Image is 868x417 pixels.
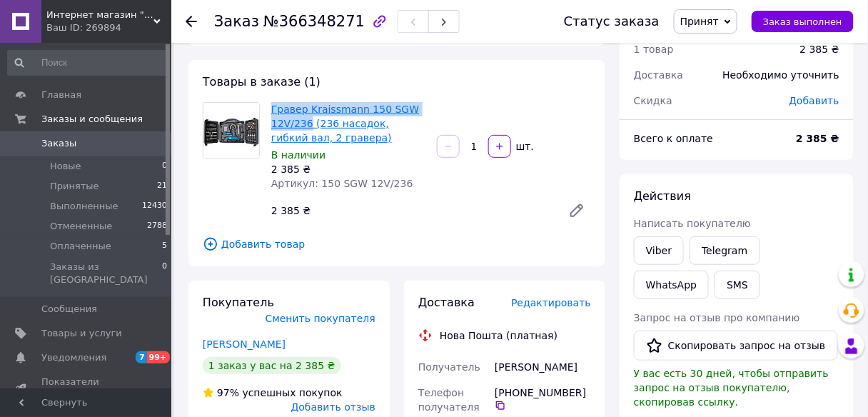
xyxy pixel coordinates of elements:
div: [PHONE_NUMBER] [495,386,591,411]
span: Принятые [50,180,99,193]
span: 0 [162,160,167,173]
span: 12430 [142,200,167,213]
span: Главная [41,89,81,101]
button: SMS [715,271,760,299]
span: Написать покупателю [634,218,751,229]
div: 2 385 ₴ [271,162,425,176]
div: 1 заказ у вас на 2 385 ₴ [203,357,341,374]
a: Telegram [690,236,759,265]
button: Скопировать запрос на отзыв [634,331,838,361]
span: Редактировать [511,297,591,308]
div: 2 385 ₴ [266,201,557,221]
span: Товары и услуги [41,327,122,340]
span: 97% [217,387,239,398]
div: Вернуться назад [186,14,197,29]
span: 7 [136,351,147,363]
input: Поиск [7,50,168,76]
button: Заказ выполнен [752,11,854,32]
span: Заказы из [GEOGRAPHIC_DATA] [50,261,162,286]
div: 2 385 ₴ [800,42,839,56]
span: 2788 [147,220,167,233]
span: Добавить товар [203,236,591,252]
a: WhatsApp [634,271,709,299]
span: Запрос на отзыв про компанию [634,312,800,323]
span: Артикул: 150 SGW 12V/236 [271,178,413,189]
span: Оплаченные [50,240,111,253]
span: 21 [157,180,167,193]
span: Интернет магазин "profitools.kharkov.ua" [46,9,153,21]
a: Редактировать [562,196,591,225]
img: Гравер Kraissmann 150 SGW 12V/236 (236 насадок, гибкий вал, 2 гравера) [203,103,259,159]
span: Заказы и сообщения [41,113,143,126]
div: Нова Пошта (платная) [436,328,561,343]
span: Действия [634,189,691,203]
span: Телефон получателя [418,387,480,413]
div: [PERSON_NAME] [492,354,594,380]
span: Доставка [634,69,683,81]
span: 99+ [147,351,171,363]
span: Выполненные [50,200,118,213]
span: Заказ выполнен [763,16,842,27]
div: успешных покупок [203,386,343,400]
span: 0 [162,261,167,286]
span: 1 товар [634,44,674,55]
span: Добавить [789,95,839,106]
span: Уведомления [41,351,106,364]
span: Сменить покупателя [266,313,375,324]
b: 2 385 ₴ [796,133,839,144]
span: Сообщения [41,303,97,316]
span: Заказ [214,13,259,30]
span: Получатель [418,361,480,373]
a: Гравер Kraissmann 150 SGW 12V/236 (236 насадок, гибкий вал, 2 гравера) [271,104,419,144]
span: Новые [50,160,81,173]
a: [PERSON_NAME] [203,338,286,350]
span: В наличии [271,149,325,161]
span: Заказы [41,137,76,150]
span: Принят [680,16,719,27]
span: Товары в заказе (1) [203,75,321,89]
div: Ваш ID: 269894 [46,21,171,34]
span: Отмененные [50,220,112,233]
a: Viber [634,236,684,265]
span: Добавить отзыв [291,401,375,413]
span: Скидка [634,95,672,106]
span: Покупатель [203,296,274,309]
span: Доставка [418,296,475,309]
span: №366348271 [263,13,365,30]
span: Всего к оплате [634,133,713,144]
span: 5 [162,240,167,253]
span: Показатели работы компании [41,376,132,401]
div: шт. [513,139,535,154]
div: Необходимо уточнить [715,59,848,91]
span: У вас есть 30 дней, чтобы отправить запрос на отзыв покупателю, скопировав ссылку. [634,368,829,408]
div: Статус заказа [564,14,660,29]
